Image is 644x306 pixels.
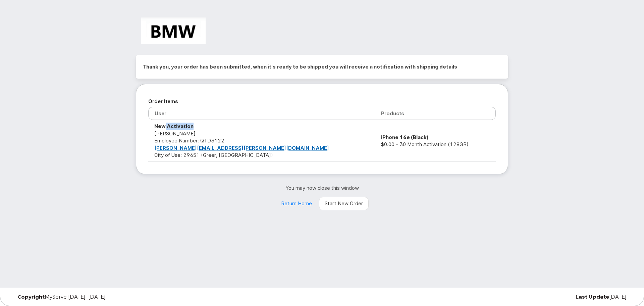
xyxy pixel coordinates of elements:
span: Employee Number: QTD3122 [154,137,224,144]
h2: Thank you, your order has been submitted, when it's ready to be shipped you will receive a notifi... [143,62,501,72]
img: BMW Manufacturing Co LLC [141,17,206,44]
p: You may now close this window [136,184,508,191]
strong: Copyright [17,294,45,300]
th: Products [375,107,496,120]
strong: iPhone 16e (Black) [381,134,429,140]
div: MyServe [DATE]–[DATE] [12,294,219,300]
h2: Order Items [148,96,496,106]
a: Return Home [275,197,318,210]
strong: Last Update [576,294,609,300]
a: Start New Order [319,197,369,210]
td: [PERSON_NAME] City of Use: 29651 (Greer, [GEOGRAPHIC_DATA]) [148,120,375,162]
iframe: Messenger Launcher [615,277,639,301]
div: [DATE] [425,294,632,300]
th: User [148,107,375,120]
strong: New Activation [154,123,194,129]
a: [PERSON_NAME][EMAIL_ADDRESS][PERSON_NAME][DOMAIN_NAME] [154,145,329,151]
td: $0.00 - 30 Month Activation (128GB) [375,120,496,162]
